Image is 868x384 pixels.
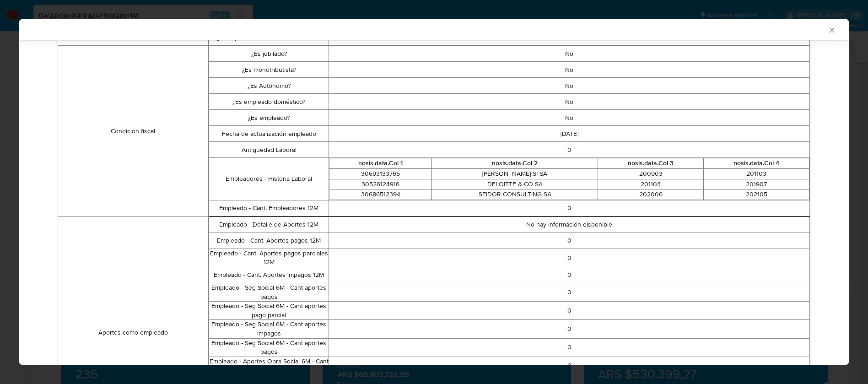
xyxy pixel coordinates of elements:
td: Antiguedad Laboral [209,142,329,158]
td: Empleado - Cant. Aportes pagos parciales 12M [209,249,329,267]
td: Fecha de actualización empleado [209,126,329,142]
th: nosis.data.Col 4 [704,158,809,169]
td: 0 [329,233,810,249]
td: ¿Es Autónomo? [209,78,329,94]
td: ¿Es monotributista? [209,62,329,78]
td: Empleado - Cant. Aportes pagos 12M [209,233,329,249]
td: 0 [329,357,810,375]
td: 0 [329,200,810,216]
td: 200903 [598,168,704,179]
td: DELOITTE & CO SA [432,179,598,189]
td: ¿Es jubilado? [209,46,329,62]
td: Empleado - Aportes Obra Social 6M - Cant aportes pago parcial [209,357,329,375]
td: 30526124916 [329,179,432,189]
td: Empleado - Seg Social 6M - Cant aportes pagos [209,338,329,357]
td: 0 [329,142,810,158]
td: 202006 [598,189,704,200]
td: SEIDOR CONSULTING SA [432,189,598,200]
td: 0 [329,320,810,338]
td: 30693133765 [329,168,432,179]
td: 202105 [704,189,809,200]
button: Cerrar ventana [827,26,836,34]
td: No [329,94,810,110]
td: Empleado - Seg Social 6M - Cant aportes pagos [209,283,329,301]
td: 201103 [704,168,809,179]
td: 0 [329,338,810,357]
td: 0 [329,302,810,320]
td: ¿Es empleado? [209,110,329,126]
td: ¿Es empleado doméstico? [209,94,329,110]
td: Empleadores - Historia Laboral [209,158,329,200]
div: closure-recommendation-modal [19,19,849,365]
td: Empleado - Seg Social 6M - Cant aportes pago parcial [209,302,329,320]
td: 30686512394 [329,189,432,200]
td: Empleado - Cant. Empleadores 12M [209,200,329,216]
td: No [329,110,810,126]
td: Empleado - Detalle de Aportes 12M [209,216,329,233]
td: 201907 [704,179,809,189]
th: nosis.data.Col 2 [432,158,598,169]
td: 0 [329,249,810,267]
td: Empleado - Seg Social 6M - Cant aportes impagos [209,320,329,338]
th: nosis.data.Col 1 [329,158,432,169]
td: No [329,62,810,78]
td: No [329,78,810,94]
td: 0 [329,267,810,283]
td: Condición fiscal [58,46,209,216]
td: 0 [329,283,810,301]
p: No hay información disponible [329,220,809,229]
td: No [329,46,810,62]
td: Empleado - Cant. Aportes impagos 12M [209,267,329,283]
td: [PERSON_NAME] SI SA [432,168,598,179]
th: nosis.data.Col 3 [598,158,704,169]
td: 201103 [598,179,704,189]
td: [DATE] [329,126,810,142]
